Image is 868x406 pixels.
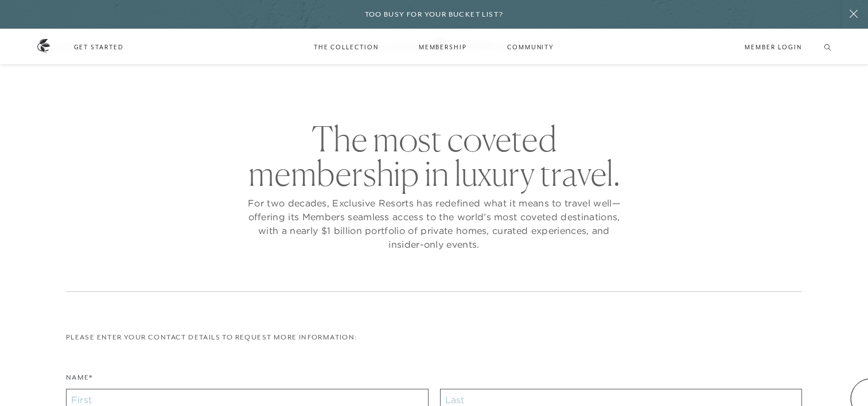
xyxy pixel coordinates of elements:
[407,30,478,64] a: Membership
[496,30,566,64] a: Community
[66,332,802,343] p: Please enter your contact details to request more information:
[74,42,124,52] a: Get Started
[302,30,390,64] a: The Collection
[365,9,504,20] h6: Too busy for your bucket list?
[66,372,93,389] label: Name*
[245,196,624,251] p: For two decades, Exclusive Resorts has redefined what it means to travel well—offering its Member...
[245,122,624,190] h2: The most coveted membership in luxury travel.
[745,42,801,52] a: Member Login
